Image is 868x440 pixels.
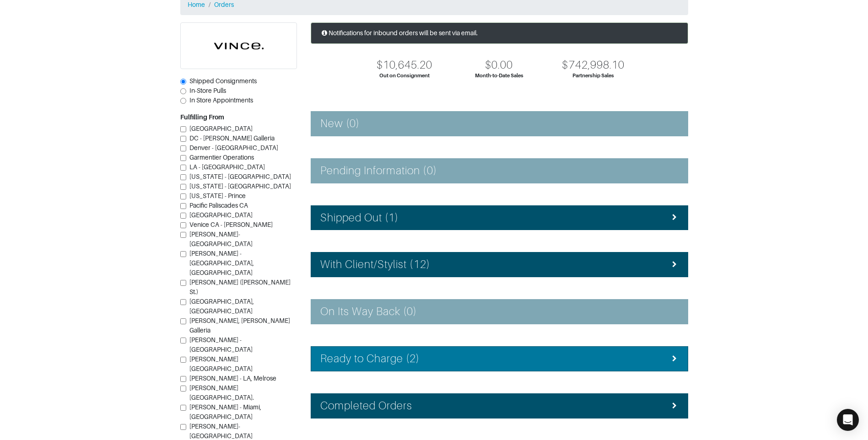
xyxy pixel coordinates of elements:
[180,136,186,142] input: DC - [PERSON_NAME] Galleria
[320,117,360,130] h4: New (0)
[180,203,186,209] input: Pacific Paliscades CA
[180,251,186,257] input: [PERSON_NAME] - [GEOGRAPHIC_DATA], [GEOGRAPHIC_DATA]
[485,59,513,72] div: $0.00
[180,113,224,122] label: Fulfilling From
[189,250,254,276] span: [PERSON_NAME] - [GEOGRAPHIC_DATA], [GEOGRAPHIC_DATA]
[189,336,253,353] span: [PERSON_NAME] - [GEOGRAPHIC_DATA]
[180,193,186,199] input: [US_STATE] - Prince
[189,125,253,132] span: [GEOGRAPHIC_DATA]
[189,279,291,295] span: [PERSON_NAME] ([PERSON_NAME] St.)
[180,174,186,180] input: [US_STATE] - [GEOGRAPHIC_DATA]
[189,221,273,228] span: Venice CA - [PERSON_NAME]
[180,165,186,171] input: LA - [GEOGRAPHIC_DATA]
[180,318,186,324] input: [PERSON_NAME], [PERSON_NAME] Galleria
[189,163,265,171] span: LA - [GEOGRAPHIC_DATA]
[180,376,186,382] input: [PERSON_NAME] - LA, Melrose
[189,77,257,85] span: Shipped Consignments
[837,409,859,431] div: Open Intercom Messenger
[311,22,688,44] div: Notifications for inbound orders will be sent via email.
[189,192,246,199] span: [US_STATE] - Prince
[189,97,253,104] span: In Store Appointments
[180,280,186,286] input: [PERSON_NAME] ([PERSON_NAME] St.)
[180,213,186,219] input: [GEOGRAPHIC_DATA]
[180,357,186,363] input: [PERSON_NAME][GEOGRAPHIC_DATA]
[189,317,290,334] span: [PERSON_NAME], [PERSON_NAME] Galleria
[214,1,234,8] a: Orders
[320,211,399,225] h4: Shipped Out (1)
[189,173,291,180] span: [US_STATE] - [GEOGRAPHIC_DATA]
[180,299,186,305] input: [GEOGRAPHIC_DATA], [GEOGRAPHIC_DATA]
[180,79,186,85] input: Shipped Consignments
[180,184,186,190] input: [US_STATE] - [GEOGRAPHIC_DATA]
[180,386,186,392] input: [PERSON_NAME][GEOGRAPHIC_DATA].
[189,403,261,420] span: [PERSON_NAME] - Miami, [GEOGRAPHIC_DATA]
[377,59,433,72] div: $10,645.20
[189,182,291,190] span: [US_STATE] - [GEOGRAPHIC_DATA]
[180,222,186,228] input: Venice CA - [PERSON_NAME]
[320,164,437,177] h4: Pending Information (0)
[189,355,253,372] span: [PERSON_NAME][GEOGRAPHIC_DATA]
[180,405,186,411] input: [PERSON_NAME] - Miami, [GEOGRAPHIC_DATA]
[180,155,186,161] input: Garmentier Operations
[189,202,248,209] span: Pacific Paliscades CA
[180,98,186,104] input: In Store Appointments
[189,231,253,247] span: [PERSON_NAME]-[GEOGRAPHIC_DATA]
[180,424,186,430] input: [PERSON_NAME]- [GEOGRAPHIC_DATA]
[189,211,253,219] span: [GEOGRAPHIC_DATA]
[189,298,254,315] span: [GEOGRAPHIC_DATA], [GEOGRAPHIC_DATA]
[189,375,276,382] span: [PERSON_NAME] - LA, Melrose
[189,87,226,94] span: In-Store Pulls
[189,144,278,151] span: Denver - [GEOGRAPHIC_DATA]
[188,1,205,8] a: Home
[562,59,625,72] div: $742,998.10
[320,399,413,413] h4: Completed Orders
[189,154,254,161] span: Garmentier Operations
[189,384,254,401] span: [PERSON_NAME][GEOGRAPHIC_DATA].
[320,352,420,365] h4: Ready to Charge (2)
[475,72,523,80] div: Month-to-Date Sales
[180,88,186,94] input: In-Store Pulls
[320,258,430,271] h4: With Client/Stylist (12)
[572,72,614,80] div: Partnership Sales
[189,423,253,440] span: [PERSON_NAME]- [GEOGRAPHIC_DATA]
[189,134,275,142] span: DC - [PERSON_NAME] Galleria
[181,23,297,69] img: cyAkLTq7csKWtL9WARqkkVaF.png
[320,305,417,318] h4: On Its Way Back (0)
[180,145,186,151] input: Denver - [GEOGRAPHIC_DATA]
[379,72,430,80] div: Out on Consignment
[180,232,186,238] input: [PERSON_NAME]-[GEOGRAPHIC_DATA]
[180,338,186,343] input: [PERSON_NAME] - [GEOGRAPHIC_DATA]
[180,126,186,132] input: [GEOGRAPHIC_DATA]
